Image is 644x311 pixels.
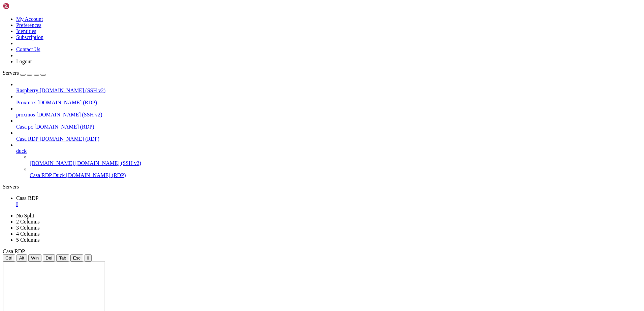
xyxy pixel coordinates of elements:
[43,254,55,262] button: Del
[16,112,35,117] span: proxmos
[36,112,102,117] span: [DOMAIN_NAME] (SSH v2)
[75,160,141,166] span: [DOMAIN_NAME] (SSH v2)
[5,255,12,261] span: Ctrl
[16,142,641,178] li: duck
[40,136,99,142] span: [DOMAIN_NAME] (RDP)
[16,106,641,118] li: proxmos [DOMAIN_NAME] (SSH v2)
[66,172,126,178] span: [DOMAIN_NAME] (RDP)
[31,255,39,261] span: Win
[16,136,38,142] span: Casa RDP
[16,201,641,207] a: 
[30,154,641,166] li: [DOMAIN_NAME] [DOMAIN_NAME] (SSH v2)
[34,124,94,130] span: [DOMAIN_NAME] (RDP)
[3,70,19,76] span: Servers
[16,88,641,94] a: Raspberry [DOMAIN_NAME] (SSH v2)
[16,124,641,130] a: Casa pc [DOMAIN_NAME] (RDP)
[73,255,80,261] span: Esc
[16,213,34,218] a: No Split
[56,254,69,262] button: Tab
[30,160,641,166] a: [DOMAIN_NAME] [DOMAIN_NAME] (SSH v2)
[45,255,52,261] span: Del
[17,254,27,262] button: Alt
[16,100,36,105] span: Proxmox
[16,88,38,93] span: Raspberry
[16,28,36,34] a: Identities
[87,255,89,261] div: 
[16,148,27,154] span: duck
[30,166,641,178] li: Casa RDP Duck [DOMAIN_NAME] (RDP)
[3,184,641,190] div: Servers
[16,118,641,130] li: Casa pc [DOMAIN_NAME] (RDP)
[16,225,40,231] a: 3 Columns
[16,195,38,201] span: Casa RDP
[30,172,65,178] span: Casa RDP Duck
[30,160,74,166] span: [DOMAIN_NAME]
[16,130,641,142] li: Casa RDP [DOMAIN_NAME] (RDP)
[16,94,641,106] li: Proxmox [DOMAIN_NAME] (RDP)
[16,195,641,207] a: Casa RDP
[16,124,33,130] span: Casa pc
[16,22,41,28] a: Preferences
[16,59,32,64] a: Logout
[37,100,97,105] span: [DOMAIN_NAME] (RDP)
[3,248,25,254] span: Casa RDP
[30,172,641,178] a: Casa RDP Duck [DOMAIN_NAME] (RDP)
[59,255,66,261] span: Tab
[3,254,15,262] button: Ctrl
[3,70,46,76] a: Servers
[3,3,41,9] img: Shellngn
[40,88,106,93] span: [DOMAIN_NAME] (SSH v2)
[16,148,641,154] a: duck
[16,237,40,243] a: 5 Columns
[16,112,641,118] a: proxmos [DOMAIN_NAME] (SSH v2)
[16,16,43,22] a: My Account
[85,254,92,262] button: 
[16,231,40,237] a: 4 Columns
[16,46,40,52] a: Contact Us
[16,34,43,40] a: Subscription
[28,254,41,262] button: Win
[19,255,25,261] span: Alt
[16,219,40,224] a: 2 Columns
[70,254,83,262] button: Esc
[16,100,641,106] a: Proxmox [DOMAIN_NAME] (RDP)
[16,136,641,142] a: Casa RDP [DOMAIN_NAME] (RDP)
[16,81,641,94] li: Raspberry [DOMAIN_NAME] (SSH v2)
